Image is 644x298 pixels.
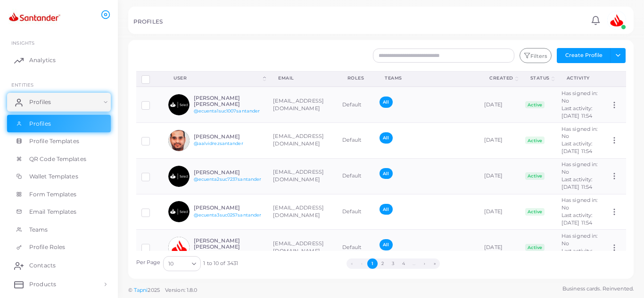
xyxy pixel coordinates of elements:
[194,169,263,176] h6: [PERSON_NAME]
[165,287,198,293] span: Version: 1.8.0
[7,93,111,112] a: Profiles
[479,230,520,266] td: [DATE]
[561,105,593,119] span: Last activity: [DATE] 11:54
[525,137,545,144] span: Active
[194,141,243,146] a: @aalvidrezsantander
[268,123,337,159] td: [EMAIL_ADDRESS][DOMAIN_NAME]
[7,238,111,256] a: Profile Roles
[530,75,550,81] div: Status
[194,212,262,217] a: @ecuenta3suc0257santander
[337,230,375,266] td: Default
[29,172,78,181] span: Wallet Templates
[525,101,545,109] span: Active
[525,244,545,251] span: Active
[203,260,238,267] span: 1 to 10 of 3431
[8,9,61,26] img: logo
[194,134,263,140] h6: [PERSON_NAME]
[163,256,201,271] div: Search for option
[168,237,190,258] img: avatar
[337,158,375,194] td: Default
[367,258,378,269] button: Go to page 1
[557,48,611,63] button: Create Profile
[520,48,552,63] button: Filters
[388,258,398,269] button: Go to page 3
[29,280,56,289] span: Products
[561,176,593,190] span: Last activity: [DATE] 11:54
[29,137,79,145] span: Profile Templates
[380,168,392,179] span: All
[489,75,513,81] div: Created
[7,275,111,294] a: Products
[194,205,263,211] h6: [PERSON_NAME]
[479,123,520,159] td: [DATE]
[380,239,392,250] span: All
[278,75,326,81] div: Email
[7,150,111,168] a: QR Code Templates
[174,258,188,269] input: Search for option
[380,97,392,107] span: All
[561,212,593,226] span: Last activity: [DATE] 11:54
[29,243,65,251] span: Profile Roles
[268,230,337,266] td: [EMAIL_ADDRESS][DOMAIN_NAME]
[7,132,111,150] a: Profile Templates
[173,75,261,81] div: User
[567,75,595,81] div: activity
[268,194,337,230] td: [EMAIL_ADDRESS][DOMAIN_NAME]
[479,158,520,194] td: [DATE]
[29,120,51,128] span: Profiles
[268,158,337,194] td: [EMAIL_ADDRESS][DOMAIN_NAME]
[29,190,77,199] span: Form Templates
[128,286,197,294] span: ©
[337,194,375,230] td: Default
[238,258,548,269] ul: Pagination
[561,197,598,211] span: Has signed in: No
[419,258,429,269] button: Go to next page
[604,11,628,30] a: avatar
[7,185,111,203] a: Form Templates
[29,226,48,234] span: Teams
[378,258,388,269] button: Go to page 2
[194,108,260,113] a: @ecuenta1suc1007santander
[525,208,545,216] span: Active
[133,18,163,25] h5: PROFILES
[561,90,598,104] span: Has signed in: No
[380,132,392,143] span: All
[134,287,148,293] a: Tapni
[398,258,409,269] button: Go to page 4
[168,130,190,151] img: avatar
[385,75,469,81] div: Teams
[562,285,634,293] span: Business cards. Reinvented.
[561,233,598,247] span: Has signed in: No
[561,161,598,175] span: Has signed in: No
[380,204,392,215] span: All
[7,168,111,185] a: Wallet Templates
[168,94,190,115] img: avatar
[168,201,190,222] img: avatar
[11,40,34,46] span: INSIGHTS
[479,87,520,122] td: [DATE]
[337,123,375,159] td: Default
[168,166,190,187] img: avatar
[337,87,375,122] td: Default
[561,126,598,140] span: Has signed in: No
[605,71,626,87] th: Action
[7,221,111,239] a: Teams
[29,98,51,106] span: Profiles
[194,95,263,107] h6: [PERSON_NAME] [PERSON_NAME]
[479,194,520,230] td: [DATE]
[525,172,545,180] span: Active
[7,51,111,70] a: Analytics
[136,259,161,266] label: Per Page
[268,87,337,122] td: [EMAIL_ADDRESS][DOMAIN_NAME]
[561,140,593,154] span: Last activity: [DATE] 11:54
[29,56,56,64] span: Analytics
[561,248,593,262] span: Last activity: [DATE] 11:54
[347,75,364,81] div: Roles
[168,259,173,269] span: 10
[136,71,164,87] th: Row-selection
[11,82,33,88] span: ENTITIES
[194,238,263,250] h6: [PERSON_NAME] [PERSON_NAME]
[7,256,111,275] a: Contacts
[29,155,86,163] span: QR Code Templates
